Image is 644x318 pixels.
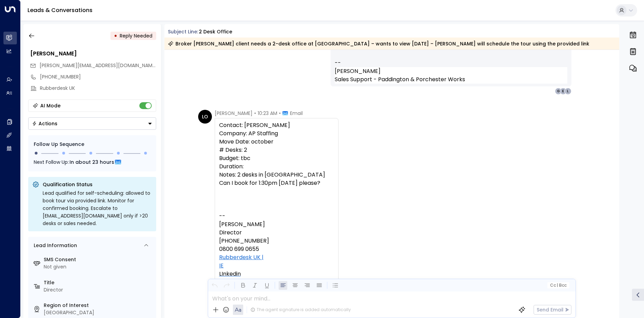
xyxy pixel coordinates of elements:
button: Actions [28,117,156,130]
div: [PHONE_NUMBER] [40,73,156,81]
div: Rubberdesk UK [40,85,156,92]
div: AI Mode [40,102,61,109]
div: [GEOGRAPHIC_DATA] [44,309,153,316]
div: • [114,30,117,42]
p: Duration: [219,162,334,171]
div: Next Follow Up: [34,158,151,166]
span: 10:23 AM [258,110,277,117]
div: Not given [44,263,153,271]
span: -- [335,59,341,67]
button: Undo [210,281,219,290]
span: In about 23 hours [69,158,114,166]
div: Button group with a nested menu [28,117,156,130]
label: Title [44,279,153,286]
div: [PERSON_NAME] [30,50,156,58]
p: Notes: 2 desks in [GEOGRAPHIC_DATA] [219,171,334,179]
span: Subject Line: [168,28,198,35]
a: Leads & Conversations [28,6,93,14]
div: Lead Information [31,242,77,249]
div: LO [198,110,212,124]
p: Can I book for 1:30pm [DATE] please? [219,179,334,187]
font: [PERSON_NAME] [219,220,265,228]
span: [PERSON_NAME] [215,110,253,117]
div: The agent signature is added automatically [250,307,351,313]
span: Sales Support - Paddington & Porchester Works [335,75,465,84]
div: Broker [PERSON_NAME] client needs a 2-desk office at [GEOGRAPHIC_DATA] – wants to view [DATE] – [... [168,40,589,47]
div: Lead qualified for self-scheduling: allowed to book tour via provided link. Monitor for confirmed... [43,189,152,227]
font: 0800 699 0655 [219,245,259,253]
label: SMS Consent [44,256,153,263]
span: Cc Bcc [550,283,566,288]
font: [PHONE_NUMBER] [219,237,269,245]
div: E [560,88,567,95]
p: Contact: [PERSON_NAME] [219,121,334,129]
div: Follow Up Sequence [34,141,151,148]
p: Company: AP Staffing [219,129,334,138]
div: 2 desk office [199,28,232,35]
span: laura@rubberdesk.com [40,62,156,69]
p: # Desks: 2 [219,146,334,154]
a: IE [219,262,224,270]
div: Director [44,286,153,294]
label: Region of Interest [44,302,153,309]
div: G [555,88,562,95]
a: LInkedin [219,270,241,278]
span: Email [290,110,303,117]
button: Cc|Bcc [547,282,569,289]
p: Move Date: october [219,138,334,146]
div: L [565,88,571,95]
p: Budget: tbc [219,154,334,162]
button: Redo [222,281,231,290]
span: • [254,110,256,117]
span: -- [219,212,225,220]
font: LInkedin [219,270,241,278]
span: [PERSON_NAME] [335,67,380,75]
p: Qualification Status [43,181,152,188]
span: • [279,110,281,117]
div: Actions [32,120,57,127]
a: Rubberdesk UK | [219,253,264,262]
span: Reply Needed [120,32,152,39]
font: Director [219,229,242,236]
span: [PERSON_NAME][EMAIL_ADDRESS][DOMAIN_NAME] [40,62,157,69]
span: | [557,283,558,288]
